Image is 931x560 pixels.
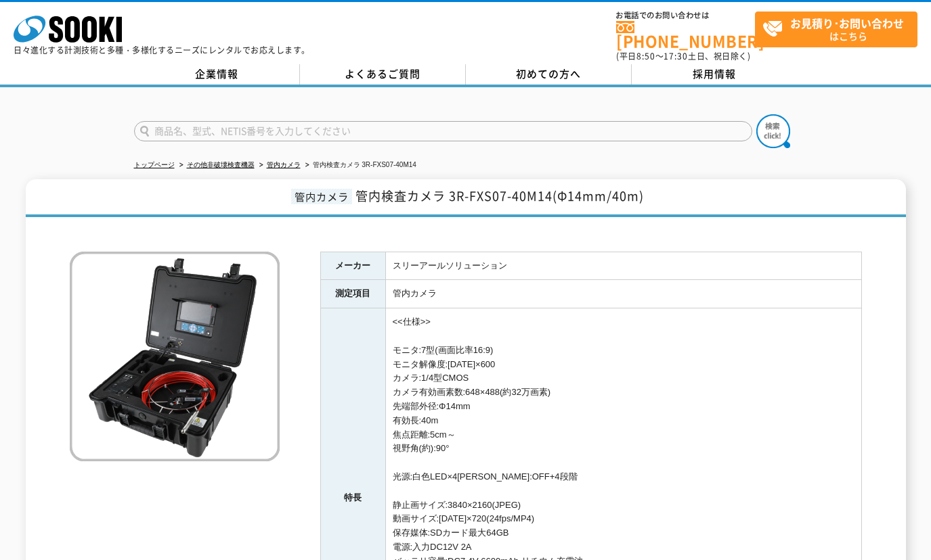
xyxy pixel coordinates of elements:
th: 測定項目 [320,280,385,308]
td: スリーアールソリューション [385,252,861,280]
a: お見積り･お問い合わせはこちら [755,11,917,47]
a: [PHONE_NUMBER] [616,21,755,49]
td: 管内カメラ [385,280,861,308]
th: メーカー [320,252,385,280]
span: 初めての方へ [516,66,581,81]
span: 管内検査カメラ 3R-FXS07-40M14(Φ14mm/40m) [355,187,644,205]
span: お電話でのお問い合わせは [616,11,755,20]
span: 管内カメラ [291,189,352,204]
a: その他非破壊検査機器 [187,161,255,168]
strong: お見積り･お問い合わせ [790,15,904,31]
span: (平日 ～ 土日、祝日除く) [616,50,750,62]
a: 企業情報 [134,64,300,85]
input: 商品名、型式、NETIS番号を入力してください [134,121,752,141]
img: btn_search.png [756,114,790,148]
li: 管内検査カメラ 3R-FXS07-40M14 [303,158,416,172]
a: 初めての方へ [466,64,632,85]
a: トップページ [134,161,175,168]
a: 採用情報 [632,64,798,85]
a: 管内カメラ [267,161,301,168]
a: よくあるご質問 [300,64,466,85]
span: はこちら [762,12,917,46]
img: 管内検査カメラ 3R-FXS07-40M14 [70,252,280,461]
span: 8:50 [636,50,655,62]
p: 日々進化する計測技術と多種・多様化するニーズにレンタルでお応えします。 [14,46,310,54]
span: 17:30 [664,50,688,62]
